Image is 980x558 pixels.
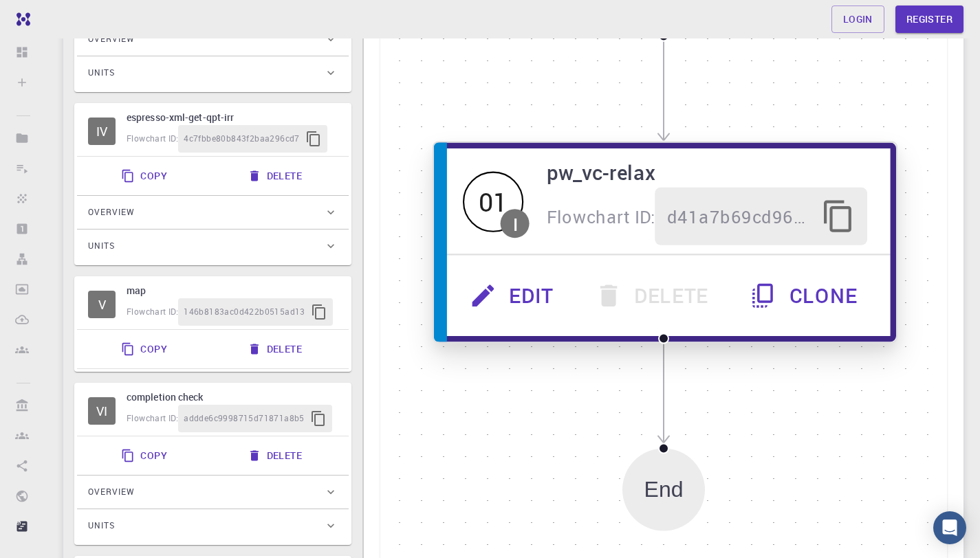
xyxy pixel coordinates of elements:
div: Open Intercom Messenger [933,511,966,544]
button: Edit [452,267,577,324]
button: Copy [113,442,178,469]
div: 01 [463,171,523,232]
div: V [88,291,116,318]
button: Delete [239,162,313,190]
div: End [622,448,705,531]
span: Flowchart ID: [127,133,178,144]
button: Delete [239,442,313,469]
span: Idle [88,291,116,318]
span: Overview [88,481,135,503]
span: Units [88,515,115,537]
h6: espresso-xml-get-qpt-irr [127,110,338,125]
span: Overview [88,28,135,50]
span: Flowchart ID: [127,306,178,317]
a: Register [895,5,963,33]
div: Units [77,509,349,542]
div: Overview [77,196,349,229]
button: Delete [239,335,313,363]
span: d41a7b69cd96961800bb6a06 [667,203,809,232]
div: I [513,214,517,232]
span: 4c7fbbe80b843f2baa296cd7 [184,132,300,146]
div: VI [88,397,116,425]
div: Units [77,230,349,263]
span: Idle [88,118,116,145]
span: Units [88,62,115,84]
div: End [644,477,684,502]
div: Overview [77,476,349,509]
h6: map [127,283,338,298]
div: IV [88,118,116,145]
span: Idle [463,171,523,232]
div: Overview [77,23,349,56]
span: Idle [88,397,116,425]
h6: pw_vc-relax [547,157,867,188]
div: Units [77,56,349,89]
button: Clone [732,267,880,324]
span: addde6c9998715d71871a8b5 [184,412,305,425]
span: Flowchart ID: [127,412,178,423]
h6: completion check [127,390,338,405]
button: Copy [113,162,178,190]
span: Flowchart ID: [547,205,655,228]
span: 146b8183ac0d422b0515ad13 [184,305,305,319]
span: Overview [88,201,135,223]
div: 01Ipw_vc-relaxFlowchart ID:d41a7b69cd96961800bb6a06EditDeleteClone [444,146,884,338]
span: Units [88,235,115,257]
a: Login [831,5,884,33]
img: logo [11,12,30,26]
button: Copy [113,335,178,363]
